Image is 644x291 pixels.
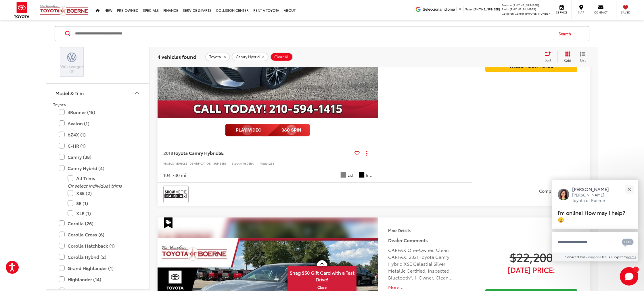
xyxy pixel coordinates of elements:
button: List View [576,51,590,63]
span: Special [164,217,172,228]
i: Or select individual trims [68,182,122,189]
span: List [580,57,586,62]
span: [PHONE_NUMBER] [525,11,551,16]
a: Terms [627,254,636,259]
label: Highlander (14) [59,274,137,284]
span: 2561 [269,161,275,165]
span: Grid [564,58,571,63]
span: Ext. [348,172,354,178]
p: [PERSON_NAME] [572,186,615,192]
label: bZ4X (1) [59,130,137,140]
label: Corolla Hatchback (1) [59,241,137,251]
span: Serviced by [565,254,584,259]
label: XSE (2) [68,188,137,198]
div: Model & Trim [55,90,84,96]
img: full motion video [225,124,310,136]
span: A10608BA [240,161,254,165]
span: Stock: [232,161,240,165]
span: SE [218,149,224,156]
textarea: Type your message [552,232,638,253]
label: Corolla Cross (6) [59,230,137,240]
div: Model & Trim [134,89,141,96]
span: Camry Hybrid [236,55,260,59]
h4: More Details [388,228,462,232]
img: Vic Vaughan Toyota of Boerne [40,4,89,16]
label: Camry Hybrid (4) [59,163,137,173]
span: 2018 [163,149,173,156]
span: Int. [366,172,372,178]
span: ▼ [458,7,462,11]
svg: Start Chat [620,267,638,286]
span: 4 vehicles found [158,53,196,60]
span: Snag $50 Gift Card with a Test Drive! [288,267,356,284]
span: Contact [594,10,607,14]
button: Clear All [270,53,293,61]
span: Seleccionar idioma [423,7,455,11]
label: Corolla (26) [59,218,137,228]
span: Gray [340,172,346,178]
button: Grid View [557,51,576,63]
p: [PERSON_NAME] Toyota of Boerne [572,192,615,203]
span: Collision Center [502,11,524,16]
a: Gubagoo. [584,254,600,259]
label: All Trims [68,173,137,183]
button: Toggle Chat Window [620,267,638,286]
label: C-HR (1) [59,141,137,151]
label: SE (1) [68,198,137,208]
div: 104,730 mi [163,172,186,178]
label: Volkswagen (0) [60,50,84,74]
svg: Text [622,238,634,247]
span: Clear All [274,55,290,59]
span: Service [555,10,568,14]
span: $22,200 [485,250,577,264]
div: CARFAX One-Owner. Clean CARFAX. 2021 Toyota Camry Hybrid XSE Celestial Silver Metallic Certified.... [388,246,462,281]
label: Camry (38) [59,152,137,162]
span: Use is subject to [600,254,627,259]
span: [PHONE_NUMBER] [510,7,536,11]
span: VIN: [163,161,169,165]
a: Seleccionar idioma​ [423,7,462,11]
span: 1 [635,268,637,271]
button: remove Camry%20Hybrid [232,53,269,61]
span: Saved [619,10,632,14]
span: [PHONE_NUMBER] [513,3,539,7]
span: Map [575,10,587,14]
span: Sort [545,57,551,62]
span: Toyota Camry Hybrid [173,149,218,156]
div: Close[PERSON_NAME][PERSON_NAME] Toyota of BoerneI'm online! How may I help? 😀Type your messageCha... [552,180,638,261]
button: Close [623,183,635,195]
button: Chat with SMS [620,236,635,248]
span: [US_VEHICLE_IDENTIFICATION_NUMBER] [169,161,226,165]
label: Compare Vehicle [539,188,584,194]
input: Search by Make, Model, or Keyword [74,27,553,41]
span: Sales [465,7,473,11]
button: Select sort value [542,51,557,63]
label: XLE (1) [68,208,137,218]
button: Model & TrimModel & Trim [46,84,150,102]
label: Grand Highlander (1) [59,263,137,273]
span: dropdown dots [366,151,367,155]
span: [DATE] Price: [485,267,577,273]
img: Vic Vaughan Toyota of Boerne in Boerne, TX) [64,50,80,64]
span: Toyota [209,55,221,59]
span: Service [502,3,512,7]
button: remove Toyota [205,53,230,61]
img: View CARFAX report [164,187,187,202]
span: Parts [502,7,509,11]
span: Model: [260,161,269,165]
label: Avalon (1) [59,118,137,128]
button: Search [553,26,579,41]
label: 4Runner (15) [59,107,137,117]
span: [PHONE_NUMBER] [474,7,500,11]
span: Black [359,172,365,178]
label: Corolla Hybrid (2) [59,252,137,262]
h5: Dealer Comments [388,237,462,244]
span: I'm online! How may I help? 😀 [558,209,625,223]
button: More... [388,284,462,290]
button: Actions [362,148,372,158]
a: 2018Toyota Camry HybridSE [163,150,352,156]
span: Toyota [53,102,66,107]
